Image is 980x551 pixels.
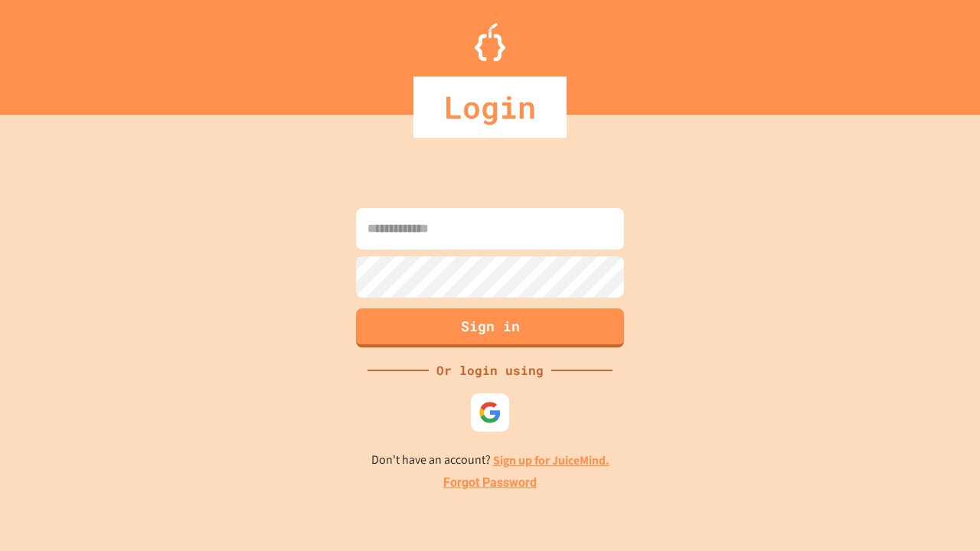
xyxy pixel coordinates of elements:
[413,77,567,138] div: Login
[371,451,609,470] p: Don't have an account?
[475,23,505,61] img: Logo.svg
[429,361,551,380] div: Or login using
[493,452,609,468] a: Sign up for JuiceMind.
[443,474,537,492] a: Forgot Password
[479,401,501,424] img: google-icon.svg
[356,308,624,347] button: Sign in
